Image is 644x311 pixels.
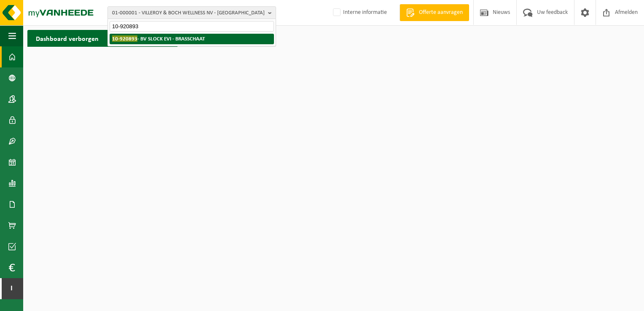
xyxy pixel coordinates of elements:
span: I [8,278,15,299]
span: 10-920893 [112,35,137,42]
strong: - BV SLOCK EVI - BRASSCHAAT [112,35,205,42]
a: Offerte aanvragen [400,4,469,21]
input: Zoeken naar gekoppelde vestigingen [110,21,274,32]
span: Offerte aanvragen [417,8,465,17]
h2: Dashboard verborgen [27,30,107,46]
label: Interne informatie [331,6,387,19]
button: 01-000001 - VILLEROY & BOCH WELLNESS NV - [GEOGRAPHIC_DATA] [107,6,276,19]
span: 01-000001 - VILLEROY & BOCH WELLNESS NV - [GEOGRAPHIC_DATA] [112,7,265,19]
